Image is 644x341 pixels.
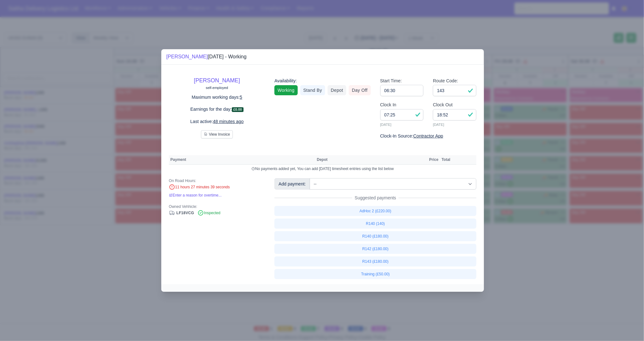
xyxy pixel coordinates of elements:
[433,77,458,85] label: Route Code:
[380,77,402,85] label: Start Time:
[315,155,423,165] th: Depot
[169,185,265,190] div: 11 hours 27 minutes 39 seconds
[274,85,297,95] a: Working
[380,132,476,140] div: Clock-In Source:
[328,85,346,95] a: Depot
[198,211,220,215] span: Inspected
[380,122,424,127] small: [DATE]
[169,204,265,209] div: Owned Vehhicle:
[274,231,476,241] a: R140 (£180.00)
[428,155,440,165] th: Price
[274,256,476,267] a: R143 (£180.00)
[169,165,476,173] td: No payments added yet, You can add [DATE] timesheet entries using the list below
[274,244,476,254] a: R142 (£180.00)
[169,155,315,165] th: Payment
[274,269,476,279] a: Training (£50.00)
[194,77,240,84] a: [PERSON_NAME]
[274,77,371,85] div: Availability:
[213,119,244,124] u: 48 minutes ago
[206,86,228,90] small: self-employed
[169,118,265,125] p: Last active:
[380,101,396,109] label: Clock In
[274,219,476,229] a: R140 (140)
[166,53,247,61] div: [DATE] - Working
[349,85,371,95] a: Day Off
[169,178,265,183] div: On Road Hours:
[169,211,194,215] a: LF18VCG
[166,54,208,59] a: [PERSON_NAME]
[352,195,399,201] span: Suggested payments
[433,122,476,127] small: [DATE]
[169,94,265,101] p: Maximum working days:
[169,106,265,113] p: Earnings for the day:
[274,178,310,190] div: Add payment:
[413,133,443,138] u: Contractor App
[232,107,244,112] span: £0.00
[274,206,476,216] a: AdHoc 2 (£220.00)
[201,130,233,138] button: View Invoice
[440,155,452,165] th: Total
[169,193,221,197] a: Enter a reason for overtime...
[612,311,644,341] iframe: Chat Widget
[300,85,325,95] a: Stand By
[433,101,453,109] label: Clock Out
[240,95,242,100] u: 5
